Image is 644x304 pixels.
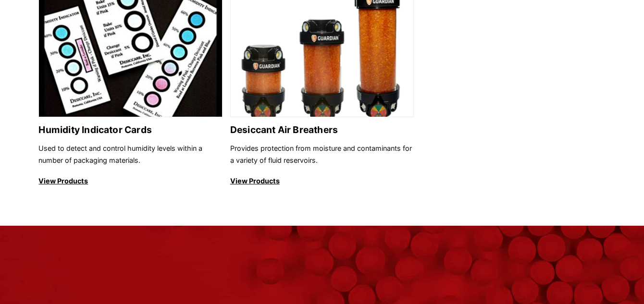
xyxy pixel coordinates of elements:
p: View Products [230,175,414,187]
h2: Desiccant Air Breathers [230,124,414,135]
p: Provides protection from moisture and contaminants for a variety of fluid reservoirs. [230,143,414,166]
p: View Products [38,175,222,187]
h2: Humidity Indicator Cards [38,124,222,135]
p: Used to detect and control humidity levels within a number of packaging materials. [38,143,222,166]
